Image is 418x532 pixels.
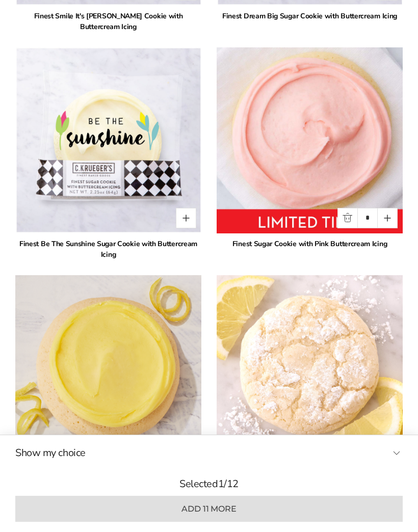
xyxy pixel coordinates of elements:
[217,11,403,21] div: Finest Dream Big Sugar Cookie with Buttercream Icing
[218,477,224,491] span: 1
[217,238,403,249] div: Finest Sugar Cookie with Pink Buttercream Icing
[15,11,201,32] div: Finest Smile It's [PERSON_NAME] Cookie with Buttercream Icing
[15,275,201,461] img: Finest Lemon Cookie with Buttercream Icing
[357,208,378,228] input: Quantity
[227,477,239,491] span: 12
[15,238,201,260] div: Finest Be The Sunshine Sugar Cookie with Buttercream Icing
[176,208,196,228] button: Quantity button plus
[15,445,403,461] button: Show my choice
[15,496,403,522] button: Add 11 more
[377,208,398,228] button: Quantity button plus
[217,47,403,233] img: Finest Sugar Cookie with Pink Buttercream Icing
[217,275,403,461] img: Finest Lemon Crinkle Cookie
[337,208,358,228] button: Quantity button minus
[15,476,403,492] p: Selected /
[15,47,201,233] img: Finest Be The Sunshine Sugar Cookie with Buttercream Icing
